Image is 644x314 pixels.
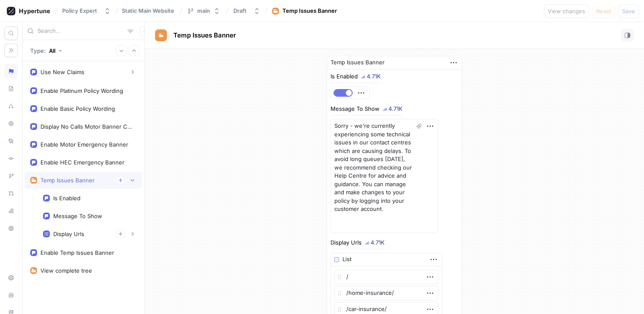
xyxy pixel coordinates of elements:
[4,81,18,96] div: Schema
[53,195,80,202] div: Is Enabled
[184,4,224,18] button: main
[618,4,639,18] button: Save
[4,186,18,201] div: Pull requests
[4,134,18,148] div: Logs
[40,69,84,75] div: Use New Claims
[4,99,18,113] div: Experiments
[40,267,92,274] div: View complete tree
[331,58,385,67] div: Temp Issues Banner
[122,8,174,14] span: Static Main Website
[388,106,402,112] div: 4.71K
[367,74,381,79] div: 4.71K
[331,106,379,112] div: Message To Show
[197,7,210,14] div: main
[30,47,46,54] p: Type:
[230,4,264,18] button: Draft
[4,151,18,166] div: Diff
[40,159,124,166] div: Enable HEC Emergency Banner
[4,64,18,78] div: Flags
[596,9,611,14] span: Reset
[173,32,236,39] span: Temp Issues Banner
[40,105,115,112] div: Enable Basic Policy Wording
[40,177,95,184] div: Temp Issues Banner
[62,7,97,14] div: Policy Expert
[4,204,18,218] div: Analytics
[53,230,84,237] div: Display Urls
[40,123,133,130] div: Display No Calls Motor Banner Content
[4,271,18,285] div: Setup
[4,169,18,183] div: Branches
[233,7,247,14] div: Draft
[116,45,127,56] button: Expand all
[334,286,438,300] textarea: /home-insurance/
[4,288,18,302] div: Live chat
[40,249,114,256] div: Enable Temp Issues Banner
[334,270,438,284] textarea: /
[622,9,635,14] span: Save
[371,240,385,245] div: 4.71K
[331,119,438,233] textarea: Sorry - we're currently experiencing some technical issues in our contact centres which are causi...
[548,9,585,14] span: View changes
[331,240,362,245] div: Display Urls
[53,213,102,219] div: Message To Show
[27,43,65,58] button: Type: All
[37,27,124,35] input: Search...
[129,45,140,56] button: Collapse all
[40,87,123,94] div: Enable Platinum Policy Wording
[59,4,114,18] button: Policy Expert
[282,7,337,15] div: Temp Issues Banner
[342,255,351,264] div: List
[592,4,615,18] button: Reset
[4,221,18,236] div: Settings
[49,47,55,54] div: All
[4,116,18,131] div: Preview
[40,141,128,148] div: Enable Motor Emergency Banner
[544,4,589,18] button: View changes
[331,74,358,79] div: Is Enabled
